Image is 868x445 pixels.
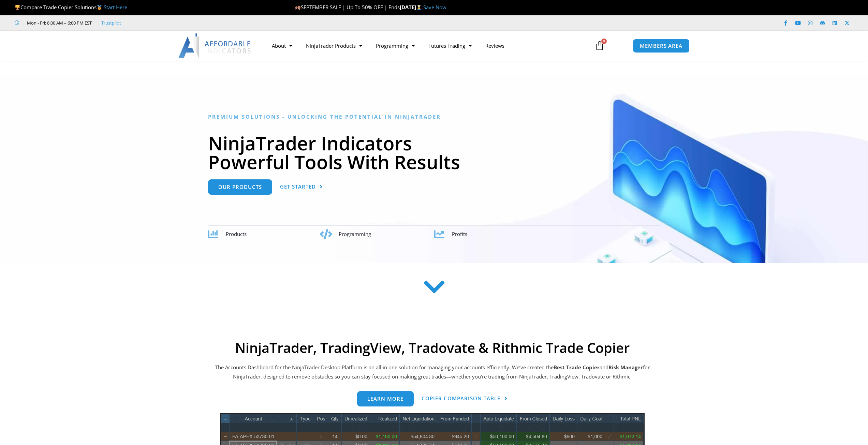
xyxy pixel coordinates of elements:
[423,4,446,11] a: Save Now
[299,38,369,54] a: NinjaTrader Products
[601,39,607,44] span: 0
[339,231,371,237] span: Programming
[15,4,127,11] span: Compare Trade Copier Solutions
[585,36,615,56] a: 0
[214,363,651,382] p: The Accounts Dashboard for the NinjaTrader Desktop Platform is an all in one solution for managin...
[265,38,587,54] nav: Menu
[452,231,467,237] span: Profits
[101,19,121,27] a: Trustpilot
[633,39,690,53] a: MEMBERS AREA
[369,38,422,54] a: Programming
[214,340,651,356] h2: NinjaTrader, TradingView, Tradovate & Rithmic Trade Copier
[104,4,127,11] a: Start Here
[422,396,500,401] span: Copier Comparison Table
[608,364,643,371] strong: Risk Manager
[479,38,511,54] a: Reviews
[208,179,272,195] a: Our Products
[25,19,92,27] span: Mon - Fri: 8:00 AM – 6:00 PM EST
[280,179,323,195] a: Get Started
[295,5,300,10] img: 🍂
[416,5,422,10] img: ⌛
[640,43,682,48] span: MEMBERS AREA
[226,231,247,237] span: Products
[265,38,299,54] a: About
[218,184,262,190] span: Our Products
[208,114,660,120] h6: Premium Solutions - Unlocking the Potential in NinjaTrader
[178,33,252,58] img: LogoAI | Affordable Indicators – NinjaTrader
[357,391,414,406] a: Learn more
[367,396,403,401] span: Learn more
[208,134,660,171] h1: NinjaTrader Indicators Powerful Tools With Results
[422,38,479,54] a: Futures Trading
[280,184,316,189] span: Get Started
[554,364,600,371] b: Best Trade Copier
[15,5,20,10] img: 🏆
[295,4,400,11] span: SEPTEMBER SALE | Up To 50% OFF | Ends
[97,5,102,10] img: 🥇
[400,4,423,11] strong: [DATE]
[422,391,507,406] a: Copier Comparison Table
